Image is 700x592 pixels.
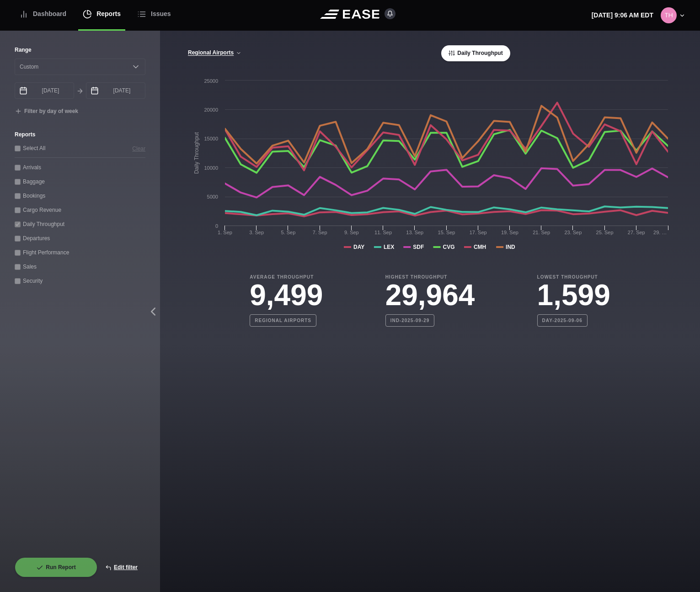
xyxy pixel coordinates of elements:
[413,244,424,250] tspan: SDF
[86,82,145,99] input: mm/dd/yyyy
[441,45,510,61] button: Daily Throughput
[204,165,218,171] text: 10000
[15,130,145,139] label: Reports
[250,314,316,327] b: Regional Airports
[443,244,455,250] tspan: CVG
[313,230,327,235] tspan: 7. Sep
[204,136,218,141] text: 15000
[132,144,145,153] button: Clear
[406,230,423,235] tspan: 13. Sep
[15,46,145,54] label: Range
[15,82,74,99] input: mm/dd/yyyy
[537,274,610,280] b: Lowest Throughput
[501,230,518,235] tspan: 19. Sep
[564,230,582,235] tspan: 23. Sep
[187,50,242,56] button: Regional Airports
[218,230,232,235] tspan: 1. Sep
[250,274,323,280] b: Average Throughput
[250,280,323,310] h3: 9,499
[438,230,455,235] tspan: 15. Sep
[533,230,550,235] tspan: 21. Sep
[204,107,218,113] text: 20000
[193,132,200,174] tspan: Daily Throughput
[249,230,264,235] tspan: 3. Sep
[506,244,515,250] tspan: IND
[596,230,614,235] tspan: 25. Sep
[281,230,296,235] tspan: 5. Sep
[537,314,588,327] b: DAY-2025-09-06
[385,280,475,310] h3: 29,964
[15,108,78,115] button: Filter by day of week
[474,244,486,250] tspan: CMH
[215,223,218,229] text: 0
[374,230,392,235] tspan: 11. Sep
[384,244,394,250] tspan: LEX
[653,230,667,235] tspan: 29. …
[204,78,218,84] text: 25000
[470,230,487,235] tspan: 17. Sep
[385,314,435,327] b: IND-2025-09-29
[537,280,610,310] h3: 1,599
[97,557,145,577] button: Edit filter
[385,274,475,280] b: Highest Throughput
[353,244,364,250] tspan: DAY
[661,7,677,23] img: 80ca9e2115b408c1dc8c56a444986cd3
[344,230,359,235] tspan: 9. Sep
[207,194,218,199] text: 5000
[592,11,653,20] p: [DATE] 9:06 AM EDT
[628,230,645,235] tspan: 27. Sep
